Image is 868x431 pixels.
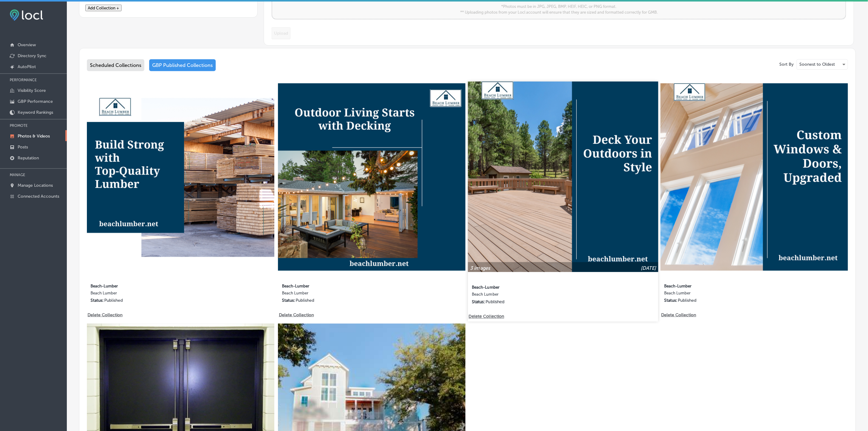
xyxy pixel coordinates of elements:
[641,265,656,271] p: [DATE]
[18,194,59,199] p: Connected Accounts
[296,298,314,303] p: Published
[87,59,144,71] div: Scheduled Collections
[678,298,697,303] p: Published
[91,291,221,298] label: Beach Lumber
[282,280,412,291] label: Beach-Lumber
[472,292,604,299] label: Beach Lumber
[661,312,696,318] p: Delete Collection
[18,64,36,69] p: AutoPilot
[469,314,503,319] p: Delete Collection
[18,53,46,58] p: Directory Sync
[279,312,313,318] p: Delete Collection
[282,291,412,298] label: Beach Lumber
[472,281,604,292] label: Beach-Lumber
[18,88,46,93] p: Visibility Score
[18,144,28,150] p: Posts
[87,312,122,318] p: Delete Collection
[664,291,795,298] label: Beach Lumber
[18,42,36,47] p: Overview
[664,298,678,303] p: Status:
[278,83,465,271] img: Collection thumbnail
[470,265,490,271] p: 3 images
[91,298,104,303] p: Status:
[18,110,53,115] p: Keyword Rankings
[104,298,123,303] p: Published
[91,280,221,291] label: Beach-Lumber
[485,299,504,304] p: Published
[799,61,835,67] p: Soonest to Oldest
[85,5,122,11] button: Add Collection +
[282,298,295,303] p: Status:
[10,9,43,21] img: fda3e92497d09a02dc62c9cd864e3231.png
[664,280,795,291] label: Beach-Lumber
[797,60,848,69] div: Soonest to Oldest
[87,83,274,271] img: Collection thumbnail
[149,59,216,71] div: GBP Published Collections
[779,62,794,67] p: Sort By
[468,82,658,272] img: Collection thumbnail
[18,183,53,188] p: Manage Locations
[472,299,485,304] p: Status:
[18,99,53,104] p: GBP Performance
[18,134,50,139] p: Photos & Videos
[660,83,848,271] img: Collection thumbnail
[18,155,39,161] p: Reputation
